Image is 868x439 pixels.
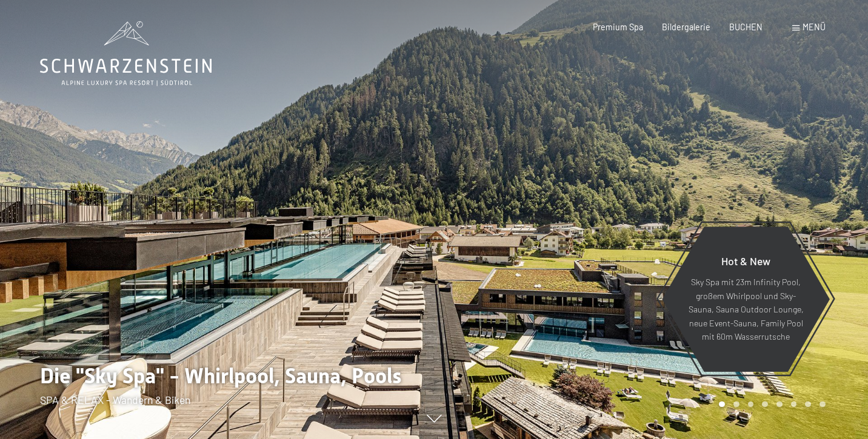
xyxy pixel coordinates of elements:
a: Premium Spa [593,22,643,32]
a: Bildergalerie [662,22,710,32]
div: Carousel Page 3 [748,401,754,408]
div: Carousel Page 4 [762,401,768,408]
div: Carousel Page 5 [776,401,783,408]
div: Carousel Page 6 [791,401,797,408]
div: Carousel Pagination [715,401,825,408]
span: Hot & New [721,254,770,268]
a: BUCHEN [729,22,763,32]
a: Hot & New Sky Spa mit 23m Infinity Pool, großem Whirlpool und Sky-Sauna, Sauna Outdoor Lounge, ne... [661,226,830,372]
div: Carousel Page 2 [733,401,739,408]
div: Carousel Page 7 [805,401,811,408]
div: Carousel Page 1 (Current Slide) [719,401,725,408]
p: Sky Spa mit 23m Infinity Pool, großem Whirlpool und Sky-Sauna, Sauna Outdoor Lounge, neue Event-S... [688,276,804,344]
div: Carousel Page 8 [820,401,826,408]
span: Menü [803,22,826,32]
